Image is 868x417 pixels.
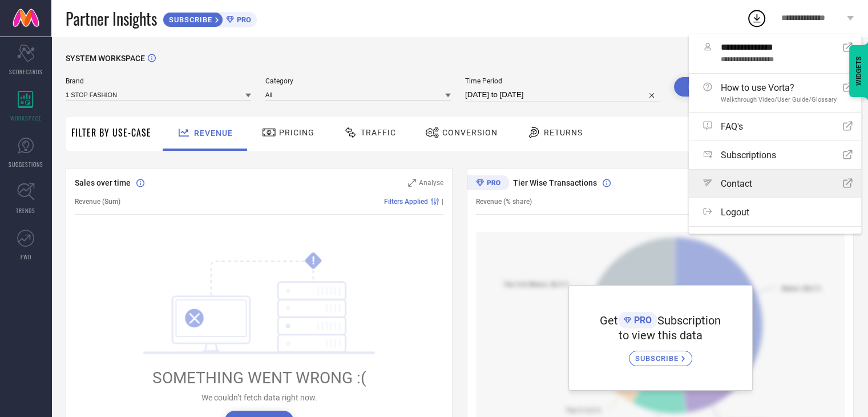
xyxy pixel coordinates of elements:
[312,254,315,267] tspan: !
[657,314,721,327] span: Subscription
[442,198,443,206] span: |
[721,121,743,132] span: FAQ's
[21,252,31,261] span: FWD
[513,178,597,187] span: Tier Wise Transactions
[75,198,120,206] span: Revenue (Sum)
[465,88,660,102] input: Select time period
[674,77,736,97] button: Search
[194,129,233,138] span: Revenue
[66,7,157,30] span: Partner Insights
[361,128,396,137] span: Traffic
[689,170,861,198] a: Contact
[476,198,532,206] span: Revenue (% share)
[234,15,251,24] span: PRO
[201,393,317,402] span: We couldn’t fetch data right now.
[746,8,767,29] div: Open download list
[721,150,776,161] span: Subscriptions
[467,175,509,193] div: Premium
[600,314,618,327] span: Get
[721,96,837,103] span: Walkthrough Video/User Guide/Glossary
[544,128,583,137] span: Returns
[721,82,837,93] span: How to use Vorta?
[163,9,257,27] a: SUBSCRIBEPRO
[75,178,131,187] span: Sales over time
[689,141,861,169] a: Subscriptions
[9,160,43,169] span: SUGGESTIONS
[689,74,861,112] a: How to use Vorta?Walkthrough Video/User Guide/Glossary
[721,207,749,218] span: Logout
[721,178,752,189] span: Contact
[631,315,652,326] span: PRO
[619,328,703,342] span: to view this data
[465,77,660,85] span: Time Period
[384,198,428,206] span: Filters Applied
[442,128,498,137] span: Conversion
[689,113,861,141] a: FAQ's
[279,128,314,137] span: Pricing
[152,368,366,387] span: SOMETHING WENT WRONG :(
[16,206,35,215] span: TRENDS
[408,179,416,187] svg: Zoom
[71,126,151,139] span: Filter By Use-Case
[629,342,692,366] a: SUBSCRIBE
[66,54,145,63] span: SYSTEM WORKSPACE
[10,114,42,122] span: WORKSPACE
[9,67,43,76] span: SCORECARDS
[66,77,251,85] span: Brand
[265,77,451,85] span: Category
[419,179,443,187] span: Analyse
[163,15,215,24] span: SUBSCRIBE
[635,354,681,363] span: SUBSCRIBE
